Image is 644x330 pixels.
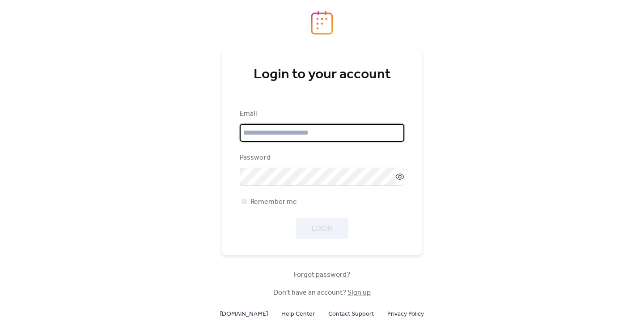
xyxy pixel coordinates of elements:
[240,109,402,119] div: Email
[311,11,333,35] img: logo
[240,66,404,84] div: Login to your account
[294,270,350,280] span: Forgot password?
[220,309,268,320] span: [DOMAIN_NAME]
[240,152,402,163] div: Password
[387,308,424,319] a: Privacy Policy
[328,309,374,320] span: Contact Support
[294,272,350,277] a: Forgot password?
[273,288,371,298] span: Don't have an account?
[347,286,371,300] a: Sign up
[328,308,374,319] a: Contact Support
[250,197,297,207] span: Remember me
[281,308,315,319] a: Help Center
[220,308,268,319] a: [DOMAIN_NAME]
[387,309,424,320] span: Privacy Policy
[281,309,315,320] span: Help Center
